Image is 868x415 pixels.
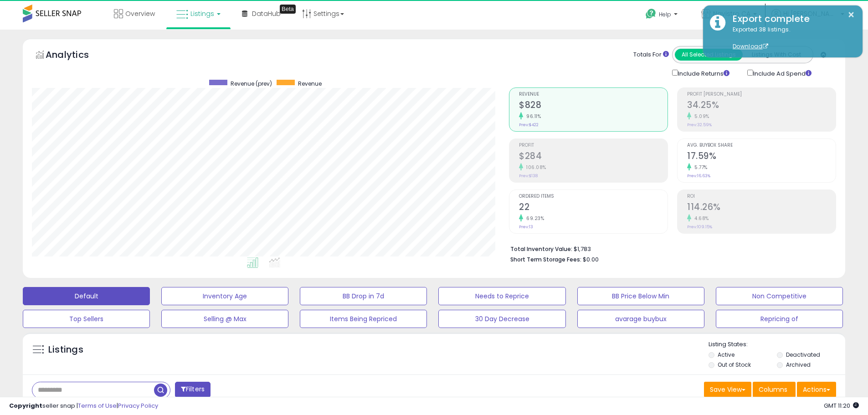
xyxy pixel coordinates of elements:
span: Avg. Buybox Share [687,143,836,148]
button: avarage buybux [577,310,704,328]
span: Listings [190,9,214,18]
span: Profit [PERSON_NAME] [687,92,836,97]
span: Help [659,10,671,18]
small: Prev: 16.63% [687,173,710,179]
span: Revenue [519,92,668,97]
small: 5.77% [691,164,708,171]
a: Terms of Use [78,401,117,410]
h2: $828 [519,100,668,112]
span: Overview [125,9,155,18]
div: Exported 38 listings. [726,26,856,51]
small: 4.68% [691,215,709,222]
h2: $284 [519,151,668,163]
button: BB Drop in 7d [300,287,427,305]
span: DataHub [252,9,281,18]
h2: 17.59% [687,151,836,163]
small: Prev: $422 [519,122,539,128]
a: Privacy Policy [118,401,158,410]
strong: Copyright [9,401,42,410]
b: Short Term Storage Fees: [510,256,581,263]
button: Actions [797,382,836,397]
button: × [847,9,855,20]
span: Ordered Items [519,194,668,199]
button: BB Price Below Min [577,287,704,305]
li: $1,783 [510,243,829,254]
span: Revenue [298,80,322,87]
span: $0.00 [583,255,599,264]
small: Prev: 32.59% [687,122,712,128]
div: Include Ad Spend [740,68,826,78]
label: Out of Stock [718,361,751,369]
button: Filters [175,382,211,398]
button: 30 Day Decrease [438,310,565,328]
div: Tooltip anchor [280,5,296,14]
small: 96.11% [523,113,541,120]
h5: Analytics [46,48,107,63]
button: Columns [753,382,796,397]
span: Columns [759,385,787,394]
label: Archived [786,361,811,369]
h5: Listings [48,343,83,356]
button: Inventory Age [161,287,288,305]
span: 2025-10-7 11:20 GMT [824,401,859,410]
h2: 114.26% [687,202,836,214]
b: Total Inventory Value: [510,245,572,253]
div: Totals For [633,51,669,59]
button: Needs to Reprice [438,287,565,305]
i: Get Help [645,8,657,20]
a: Download [733,42,768,50]
button: Items Being Repriced [300,310,427,328]
button: Default [23,287,150,305]
button: Non Competitive [716,287,843,305]
small: 69.23% [523,215,544,222]
span: Profit [519,143,668,148]
button: Save View [704,382,751,397]
h2: 34.25% [687,100,836,112]
p: Listing States: [709,340,845,349]
label: Deactivated [786,351,820,359]
small: Prev: 13 [519,224,533,230]
div: Include Returns [665,68,740,78]
div: seller snap | | [9,402,158,410]
span: Revenue (prev) [231,80,272,87]
span: ROI [687,194,836,199]
button: Selling @ Max [161,310,288,328]
small: 106.08% [523,164,546,171]
a: Help [638,1,687,30]
h2: 22 [519,202,668,214]
button: Repricing of [716,310,843,328]
small: 5.09% [691,113,709,120]
small: Prev: 109.15% [687,224,712,230]
div: Export complete [726,12,856,26]
button: Top Sellers [23,310,150,328]
label: Active [718,351,734,359]
small: Prev: $138 [519,173,538,179]
button: All Selected Listings [675,49,743,61]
